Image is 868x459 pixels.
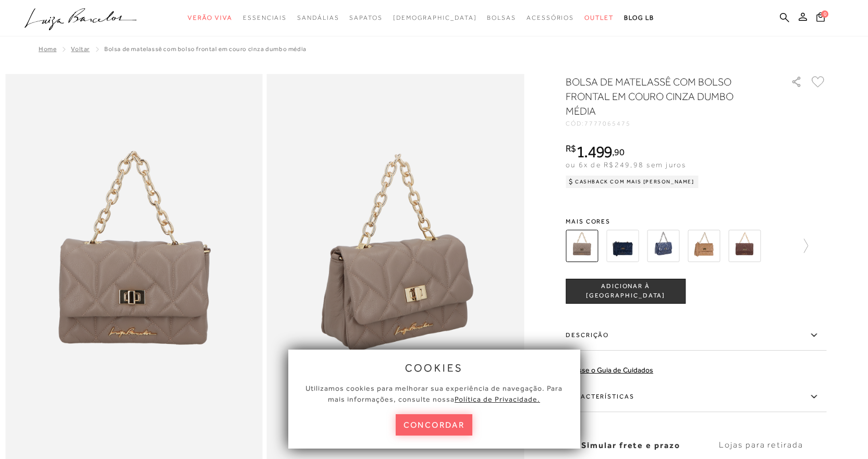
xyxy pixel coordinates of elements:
a: noSubCategoriesText [487,8,516,28]
span: 1.499 [576,142,613,161]
a: noSubCategoriesText [393,8,477,28]
a: Voltar [71,45,90,53]
a: BLOG LB [624,8,654,28]
span: Utilizamos cookies para melhorar sua experiência de navegação. Para mais informações, consulte nossa [305,384,563,403]
span: Outlet [584,14,614,21]
span: Acessórios [527,14,574,21]
img: BOLSA MÉDIA ALÇA CORRENTE AZUL MARINHO [647,230,679,262]
span: Essenciais [243,14,287,21]
a: noSubCategoriesText [349,8,382,28]
button: concordar [396,414,473,436]
span: cookies [405,362,463,374]
img: BOLSA MÉDIA ALÇA CORRENTE BEGE [688,230,720,262]
label: Descrição [566,320,826,351]
div: Cashback com Mais [PERSON_NAME] [566,176,699,188]
span: Mais cores [566,218,826,225]
h1: BOLSA DE MATELASSÊ COM BOLSO FRONTAL EM COURO CINZA DUMBO MÉDIA [566,75,761,118]
a: noSubCategoriesText [243,8,287,28]
span: 0 [821,10,828,18]
span: BLOG LB [624,14,654,21]
img: BOLSA MÉDIA ALÇA CORRENTE AZUL [606,230,639,262]
span: 90 [614,146,624,157]
a: noSubCategoriesText [188,8,233,28]
i: , [612,147,624,157]
a: noSubCategoriesText [527,8,574,28]
span: Bolsas [487,14,516,21]
span: [DEMOGRAPHIC_DATA] [393,14,477,21]
a: Política de Privacidade. [455,395,540,403]
a: noSubCategoriesText [297,8,339,28]
span: 7777065475 [584,120,631,127]
span: Sandálias [297,14,339,21]
img: BOLSA DE MATELASSÊ COM BOLSO FRONTAL EM COURO CINZA DUMBO MÉDIA [566,230,598,262]
div: CÓD: [566,120,774,127]
span: ou 6x de R$249,98 sem juros [566,160,686,169]
span: Sapatos [349,14,382,21]
a: noSubCategoriesText [584,8,614,28]
a: Acesse o Guia de Cuidados [566,366,653,374]
a: Home [39,45,56,53]
button: 0 [813,11,828,26]
img: BOLSA MÉDIA ALÇA CORRENTE CAFÉ [728,230,761,262]
label: Características [566,382,826,412]
span: BOLSA DE MATELASSÊ COM BOLSO FRONTAL EM COURO CINZA DUMBO MÉDIA [104,45,307,53]
button: ADICIONAR À [GEOGRAPHIC_DATA] [566,279,686,304]
span: ADICIONAR À [GEOGRAPHIC_DATA] [566,282,685,300]
span: Verão Viva [188,14,233,21]
i: R$ [566,144,576,153]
